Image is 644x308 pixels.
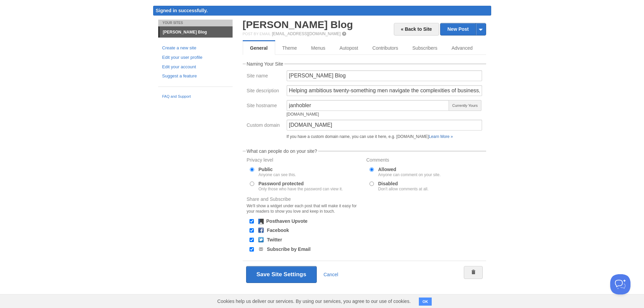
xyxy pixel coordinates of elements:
[287,112,450,116] div: [DOMAIN_NAME]
[259,173,296,177] div: Anyone can see this.
[243,41,275,55] a: General
[246,62,284,66] legend: Naming Your Site
[272,31,340,36] a: [EMAIL_ADDRESS][DOMAIN_NAME]
[247,203,362,214] div: We'll show a widget under each post that will make it easy for your readers to show you love and ...
[246,266,317,283] button: Save Site Settings
[162,64,229,71] a: Edit your account
[429,134,453,139] a: Learn More »
[378,167,441,177] label: Allowed
[258,228,264,233] img: facebook.png
[258,237,264,242] img: twitter.png
[247,197,362,216] label: Share and Subscribe
[153,6,491,16] div: Signed in successfully.
[162,94,229,100] a: FAQ and Support
[247,103,283,110] label: Site hostname
[287,135,482,139] div: If you have a custom domain name, you can use it here, e.g. [DOMAIN_NAME]
[419,298,432,306] button: OK
[247,73,283,80] label: Site name
[267,228,289,233] label: Facebook
[267,247,311,252] label: Subscribe by Email
[405,41,445,55] a: Subscribers
[160,27,233,38] a: [PERSON_NAME] Blog
[243,19,353,30] a: [PERSON_NAME] Blog
[378,181,429,191] label: Disabled
[247,123,283,129] label: Custom domain
[158,20,233,26] li: Your Sites
[243,32,271,36] span: Post by Email
[440,23,485,35] a: New Post
[304,41,332,55] a: Menus
[247,158,362,164] label: Privacy level
[275,41,304,55] a: Theme
[449,100,481,111] span: Currently Yours
[332,41,365,55] a: Autopost
[378,187,429,191] div: Don't allow comments at all.
[211,294,418,308] span: Cookies help us deliver our services. By using our services, you agree to our use of cookies.
[162,54,229,61] a: Edit your user profile
[366,158,482,164] label: Comments
[247,88,283,95] label: Site description
[259,187,343,191] div: Only those who have the password can view it.
[162,45,229,52] a: Create a new site
[246,149,318,153] legend: What can people do on your site?
[267,237,282,242] label: Twitter
[445,41,480,55] a: Advanced
[394,23,439,35] a: « Back to Site
[378,173,441,177] div: Anyone can comment on your site.
[365,41,405,55] a: Contributors
[324,272,338,277] a: Cancel
[162,73,229,80] a: Suggest a feature
[259,167,296,177] label: Public
[259,181,343,191] label: Password protected
[610,274,630,294] iframe: Help Scout Beacon - Open
[266,219,308,223] label: Posthaven Upvote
